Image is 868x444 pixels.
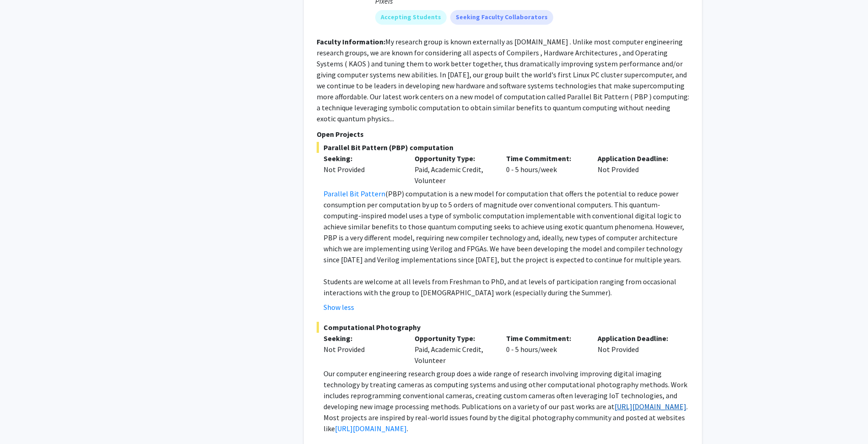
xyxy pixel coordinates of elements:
p: Students are welcome at all levels from Freshman to PhD, and at levels of participation ranging f... [323,276,689,298]
span: Computational Photography [317,322,689,333]
p: Time Commitment: [506,333,584,344]
mat-chip: Accepting Students [375,10,447,25]
p: Seeking: [323,153,401,164]
p: Application Deadline: [598,333,675,344]
div: Not Provided [323,344,401,355]
p: Opportunity Type: [415,333,492,344]
b: Faculty Information: [317,37,385,46]
div: Paid, Academic Credit, Volunteer [408,333,499,366]
a: Parallel Bit Pattern [323,189,385,198]
p: Open Projects [317,129,689,140]
span: Parallel Bit Pattern (PBP) computation [317,142,689,153]
a: [URL][DOMAIN_NAME] [335,424,407,433]
div: 0 - 5 hours/week [499,153,591,186]
div: Not Provided [591,153,682,186]
p: Seeking: [323,333,401,344]
p: Application Deadline: [598,153,675,164]
p: Our computer engineering research group does a wide range of research involving improving digital... [323,368,689,434]
p: Opportunity Type: [415,153,492,164]
div: Paid, Academic Credit, Volunteer [408,153,499,186]
iframe: Chat [7,403,39,437]
p: (PBP) computation is a new model for computation that offers the potential to reduce power consum... [323,188,689,265]
div: Not Provided [591,333,682,366]
div: 0 - 5 hours/week [499,333,591,366]
button: Show less [323,302,354,313]
div: Not Provided [323,164,401,175]
fg-read-more: My research group is known externally as [DOMAIN_NAME] . Unlike most computer engineering researc... [317,37,689,123]
p: Time Commitment: [506,153,584,164]
mat-chip: Seeking Faculty Collaborators [450,10,553,25]
a: [URL][DOMAIN_NAME] [615,402,686,411]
